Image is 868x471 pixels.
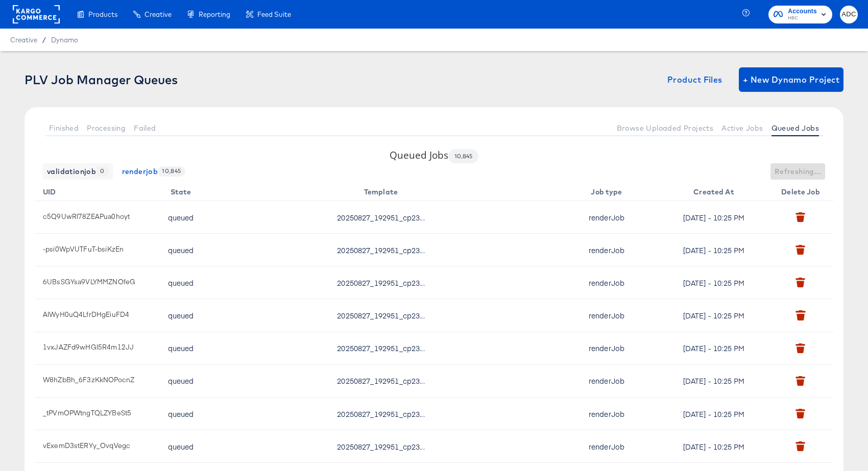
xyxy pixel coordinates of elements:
[558,180,660,201] th: Job type
[43,343,145,351] label: 1vxJAZFd9wHGl5R4m12JJ
[558,365,660,398] td: renderJob
[43,212,145,220] label: c5Q9UwRl78ZEAPua0hoyt
[51,36,78,44] a: Dynamo
[88,10,117,18] span: Products
[43,163,113,180] button: validationjob 0
[448,153,478,160] span: 10,845
[10,36,37,44] span: Creative
[788,6,817,17] span: Accounts
[558,266,660,299] td: renderJob
[134,124,156,132] span: Failed
[157,430,208,463] td: queued
[199,10,230,18] span: Reporting
[788,14,817,22] span: HBC
[667,72,722,87] span: Product Files
[158,166,185,176] span: 10,845
[337,310,424,320] span: 20250827_192951_cp23632_saksfall25_plv_9x16_v2_2u2uig.aep
[96,166,108,176] span: 0
[43,409,145,417] label: _tPVmOPWtngTQLZYBeSt5
[844,9,854,20] span: ADC
[157,234,208,266] td: queued
[35,180,157,201] th: UID
[337,212,424,222] span: 20250827_192951_cp23632_saksfall25_plv_9x16_v2_2u2uig.aep
[660,332,772,365] td: [DATE] - 10:25 PM
[558,430,660,463] td: renderJob
[558,398,660,430] td: renderJob
[721,124,763,132] span: Active Jobs
[772,180,833,201] th: Delete Job
[157,398,208,430] td: queued
[337,441,424,452] span: 20250827_192951_cp23632_saksfall25_plv_9x16_v2_2u2uig.aep
[87,124,126,132] span: Processing
[337,343,424,353] span: 20250827_192951_cp23632_saksfall25_plv_9x16_v2_2u2uig.aep
[208,180,558,201] th: Template
[558,332,660,365] td: renderJob
[49,124,79,132] span: Finished
[257,10,291,18] span: Feed Suite
[337,409,424,419] span: 20250827_192951_cp23632_saksfall25_plv_9x16_v2_2u2uig.aep
[660,398,772,430] td: [DATE] - 10:25 PM
[157,332,208,365] td: queued
[663,67,727,92] button: Product Files
[660,430,772,463] td: [DATE] - 10:25 PM
[660,299,772,332] td: [DATE] - 10:25 PM
[118,163,189,180] button: renderjob 10,845
[617,124,714,132] span: Browse Uploaded Projects
[660,180,772,201] th: Created At
[739,67,843,92] button: + New Dynamo Project
[43,245,145,253] label: -psi0WpVUTFuT-bsiKzEn
[337,376,424,386] span: 20250827_192951_cp23632_saksfall25_plv_9x16_v2_2u2uig.aep
[660,234,772,266] td: [DATE] - 10:25 PM
[122,165,185,178] span: renderjob
[43,310,145,318] label: AlWyH0uQ4LfrDHgEiuFD4
[660,201,772,234] td: [DATE] - 10:25 PM
[660,266,772,299] td: [DATE] - 10:25 PM
[743,72,839,87] span: + New Dynamo Project
[157,365,208,398] td: queued
[157,266,208,299] td: queued
[337,278,424,288] span: 20250827_192951_cp23632_saksfall25_plv_9x16_v2_2u2uig.aep
[47,165,109,178] span: validationjob
[144,10,172,18] span: Creative
[660,365,772,398] td: [DATE] - 10:25 PM
[157,180,208,201] th: State
[390,148,478,163] h3: Queued Jobs
[157,299,208,332] td: queued
[37,36,51,44] span: /
[43,376,145,384] label: W8hZbBh_6F3zKkNOPocnZ
[768,6,832,23] button: AccountsHBC
[43,278,145,286] label: 6UBsSGYsa9VLYMMZNOfeG
[558,234,660,266] td: renderJob
[558,201,660,234] td: renderJob
[337,245,424,255] span: 20250827_192951_cp23632_saksfall25_plv_9x16_v2_2u2uig.aep
[157,201,208,234] td: queued
[840,6,858,23] button: ADC
[25,72,178,87] div: PLV Job Manager Queues
[558,299,660,332] td: renderJob
[43,441,145,450] label: vExemD3stERYy_OvqVegc
[771,124,819,132] span: Queued Jobs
